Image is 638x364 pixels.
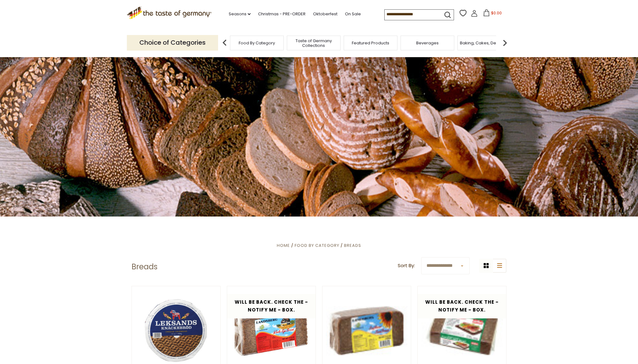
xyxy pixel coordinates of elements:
h1: Breads [132,262,157,272]
a: Seasons [229,11,251,17]
label: Sort By: [398,262,415,270]
a: Baking, Cakes, Desserts [460,41,508,45]
button: $0.00 [479,9,506,19]
p: Choice of Categories [127,35,218,50]
span: $0.00 [491,10,502,16]
a: Food By Category [295,242,339,248]
a: Christmas - PRE-ORDER [258,11,306,17]
a: Food By Category [239,41,275,45]
a: Oktoberfest [313,11,337,17]
a: Home [277,242,290,248]
img: previous arrow [218,37,231,49]
a: On Sale [345,11,361,17]
a: Breads [344,242,361,248]
a: Beverages [416,41,439,45]
a: Featured Products [352,41,389,45]
a: Taste of Germany Collections [289,38,339,48]
img: next arrow [499,37,511,49]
